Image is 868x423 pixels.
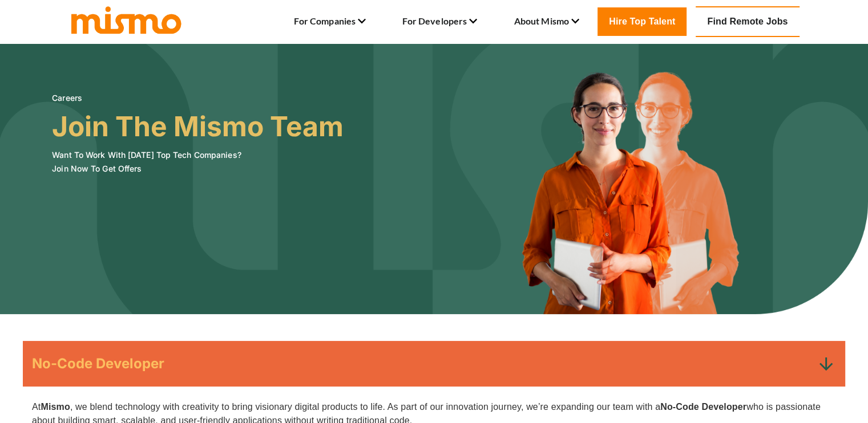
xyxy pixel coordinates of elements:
li: About Mismo [514,12,579,31]
a: Hire Top Talent [597,7,687,36]
h3: Join The Mismo Team [52,111,344,143]
li: For Companies [294,12,366,31]
h6: Careers [52,91,344,105]
h5: No-Code Developer [32,355,164,373]
strong: No-Code Developer [660,402,746,412]
h6: Want To Work With [DATE] Top Tech Companies? Join Now To Get Offers [52,148,344,176]
img: logo [69,4,183,35]
li: For Developers [402,12,477,31]
strong: Mismo [41,402,70,412]
a: Find Remote Jobs [696,6,799,37]
div: No-Code Developer [23,341,845,387]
